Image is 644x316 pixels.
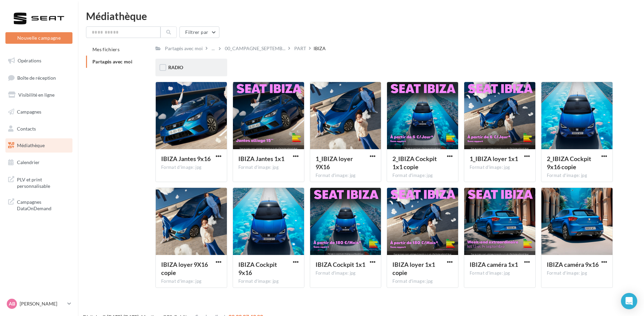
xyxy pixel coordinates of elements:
a: Campagnes [4,105,74,119]
span: Campagnes [17,109,41,115]
span: PLV et print personnalisable [17,175,70,190]
div: Open Intercom Messenger [621,293,637,309]
a: Boîte de réception [4,71,74,85]
span: Mes fichiers [92,46,120,52]
div: Format d'image: jpg [547,173,607,179]
span: IBIZA loyer 9X16 copie [161,261,208,276]
div: IBIZA [314,45,326,52]
div: PART [294,45,306,52]
span: Partagés avec moi [92,59,132,64]
a: Contacts [4,122,74,136]
span: IBIZA loyer 1x1 copie [392,261,435,276]
span: 1_IBIZA loyer 1x1 [470,155,518,162]
a: Opérations [4,54,74,68]
a: Campagnes DataOnDemand [4,195,74,215]
p: [PERSON_NAME] [20,300,65,307]
div: Format d'image: jpg [238,278,299,284]
a: Médiathèque [4,138,74,153]
span: Visibilité en ligne [18,92,55,98]
span: 1_IBIZA loyer 9X16 [316,155,353,171]
span: 00_CAMPAGNE_SEPTEMB... [225,45,285,52]
span: IBIZA Cockpit 9x16 [238,261,277,276]
button: Filtrer par [179,26,219,38]
span: IBIZA Jantes 1x1 [238,155,284,162]
div: Format d'image: jpg [392,173,453,179]
span: RADIO [168,64,183,70]
span: Boîte de réception [17,75,56,80]
span: IBIZA Jantes 9x16 [161,155,211,162]
div: Médiathèque [86,11,636,21]
div: Format d'image: jpg [470,164,530,171]
div: Format d'image: jpg [238,164,299,171]
div: Format d'image: jpg [316,173,376,179]
span: IBIZA caméra 9x16 [547,261,599,268]
span: IBIZA Cockpit 1x1 [316,261,365,268]
div: Format d'image: jpg [161,164,221,171]
a: PLV et print personnalisable [4,172,74,192]
span: 2_IBIZA Cockpit 1x1 copie [392,155,437,171]
span: Campagnes DataOnDemand [17,197,70,212]
a: AB [PERSON_NAME] [5,297,72,310]
a: Calendrier [4,155,74,170]
span: 2_IBIZA Cockpit 9x16 copie [547,155,591,171]
div: Format d'image: jpg [547,270,607,276]
div: Format d'image: jpg [161,278,221,284]
span: Médiathèque [17,142,45,148]
div: Partagés avec moi [165,45,203,52]
div: ... [210,44,216,53]
div: Format d'image: jpg [470,270,530,276]
div: Format d'image: jpg [392,278,453,284]
span: Opérations [18,58,41,63]
span: Calendrier [17,159,40,165]
div: Format d'image: jpg [316,270,376,276]
a: Visibilité en ligne [4,88,74,102]
span: AB [9,300,15,307]
span: Contacts [17,125,36,131]
span: IBIZA caméra 1x1 [470,261,518,268]
button: Nouvelle campagne [5,32,72,44]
